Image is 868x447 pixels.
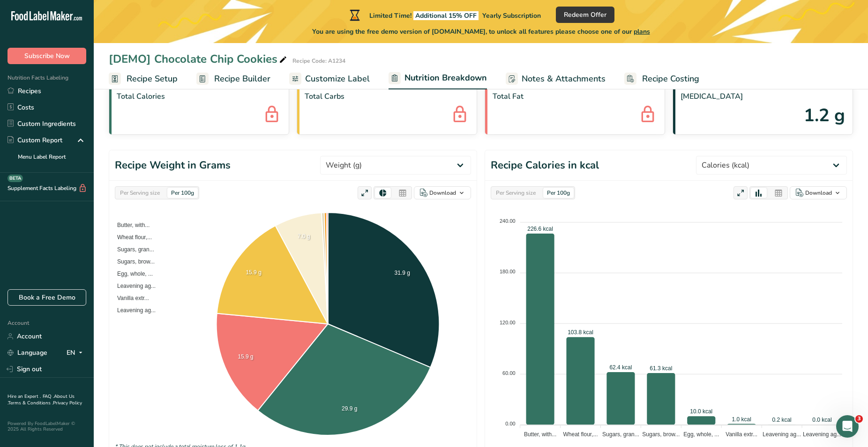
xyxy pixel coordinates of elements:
[502,370,516,376] tspan: 60.00
[305,73,370,85] span: Customize Label
[642,73,699,85] span: Recipe Costing
[67,347,86,359] div: EN
[855,415,863,423] span: 3
[110,258,155,265] span: Sugars, brow...
[564,10,606,20] span: Redeem Offer
[127,73,178,85] span: Recipe Setup
[413,11,479,20] span: Additional 15% OFF
[642,431,680,438] tspan: Sugars, brow...
[109,68,178,89] a: Recipe Setup
[110,283,156,289] span: Leavening ag...
[214,73,270,85] span: Recipe Builder
[763,431,801,438] tspan: Leavening ag...
[803,431,841,438] tspan: Leavening ag...
[7,289,86,306] a: Book a Free Demo
[7,344,47,361] a: Language
[110,307,156,314] span: Leavening ag...
[500,218,516,224] tspan: 240.00
[836,415,859,438] iframe: Intercom live chat
[7,48,86,64] button: Subscribe Now
[505,421,515,426] tspan: 0.00
[500,269,516,274] tspan: 180.00
[305,91,469,102] span: Total Carbs
[117,91,281,102] span: Total Calories
[312,27,650,37] span: You are using the free demo version of [DOMAIN_NAME], to unlock all features please choose one of...
[804,102,845,129] span: 1.2 g
[404,72,487,84] span: Nutrition Breakdown
[506,68,606,89] a: Notes & Attachments
[524,431,556,438] tspan: Butter, with...
[53,400,82,406] a: Privacy Policy
[43,393,54,400] a: FAQ .
[429,189,456,197] div: Download
[7,175,23,182] div: BETA
[500,319,516,325] tspan: 120.00
[790,186,847,199] button: Download
[8,400,53,406] a: Terms & Conditions .
[493,91,657,102] span: Total Fat
[116,188,164,198] div: Per Serving size
[7,421,86,432] div: Powered By FoodLabelMaker © 2025 All Rights Reserved
[563,431,598,438] tspan: Wheat flour,...
[681,91,845,102] span: [MEDICAL_DATA]
[7,393,41,400] a: Hire an Expert .
[196,68,270,89] a: Recipe Builder
[522,73,606,85] span: Notes & Attachments
[110,295,149,301] span: Vanilla extr...
[110,234,152,241] span: Wheat flour,...
[109,51,289,67] div: [DEMO] Chocolate Chip Cookies
[24,51,70,61] span: Subscribe Now
[634,27,650,36] span: plans
[624,68,699,89] a: Recipe Costing
[167,188,198,198] div: Per 100g
[482,11,541,20] span: Yearly Subscription
[7,393,75,406] a: About Us .
[805,189,832,197] div: Download
[602,431,639,438] tspan: Sugars, gran...
[348,9,541,21] div: Limited Time!
[491,158,599,173] h1: Recipe Calories in kcal
[389,67,487,90] a: Nutrition Breakdown
[414,186,471,199] button: Download
[492,188,539,198] div: Per Serving size
[110,271,153,277] span: Egg, whole, ...
[292,57,345,65] div: Recipe Code: A1234
[543,188,574,198] div: Per 100g
[683,431,719,438] tspan: Egg, whole, ...
[556,7,614,23] button: Redeem Offer
[110,222,150,228] span: Butter, with...
[289,68,370,89] a: Customize Label
[7,135,62,145] div: Custom Report
[115,158,231,173] h1: Recipe Weight in Grams
[110,246,154,253] span: Sugars, gran...
[726,431,757,438] tspan: Vanilla extr...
